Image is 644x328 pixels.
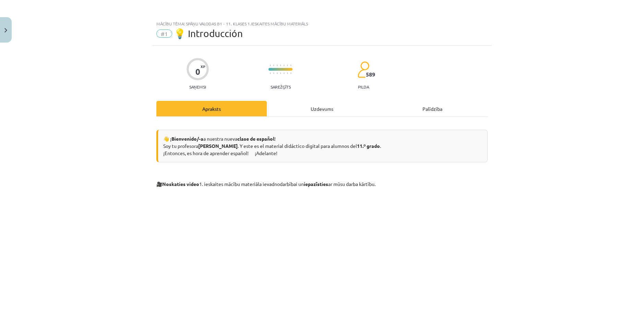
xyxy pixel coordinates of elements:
p: pilda [358,84,369,89]
b: Noskaties video [162,181,199,187]
div: Palīdzība [377,101,488,116]
span: 589 [366,71,375,78]
strong: [PERSON_NAME] [198,143,238,149]
img: icon-short-line-57e1e144782c952c97e751825c79c345078a6d821885a25fce030b3d8c18986b.svg [280,72,281,74]
img: icon-close-lesson-0947bae3869378f0d4975bcd49f059093ad1ed9edebbc8119c70593378902aed.svg [4,28,7,33]
div: Uzdevums [267,101,377,116]
span: 💡 Introducción [174,28,243,39]
div: 👋 ¡ a nuestra nueva ! Soy tu profesora . Y este es el material didáctico digital para alumnos del... [156,130,488,162]
img: icon-short-line-57e1e144782c952c97e751825c79c345078a6d821885a25fce030b3d8c18986b.svg [273,72,274,74]
img: icon-short-line-57e1e144782c952c97e751825c79c345078a6d821885a25fce030b3d8c18986b.svg [277,72,277,74]
strong: Bienvenido/-a [171,136,203,142]
b: iepazīsties [304,181,328,187]
img: icon-short-line-57e1e144782c952c97e751825c79c345078a6d821885a25fce030b3d8c18986b.svg [270,72,271,74]
img: icon-short-line-57e1e144782c952c97e751825c79c345078a6d821885a25fce030b3d8c18986b.svg [273,65,274,66]
img: icon-short-line-57e1e144782c952c97e751825c79c345078a6d821885a25fce030b3d8c18986b.svg [270,65,271,66]
span: XP [201,65,205,68]
div: Apraksts [156,101,267,116]
img: icon-short-line-57e1e144782c952c97e751825c79c345078a6d821885a25fce030b3d8c18986b.svg [290,65,291,66]
p: 🎥 1. ieskaites mācību materiāla ievadnodarbībai un ar mūsu darba kārtību. [156,180,488,188]
p: Sarežģīts [271,84,291,89]
img: icon-short-line-57e1e144782c952c97e751825c79c345078a6d821885a25fce030b3d8c18986b.svg [284,72,284,74]
img: icon-short-line-57e1e144782c952c97e751825c79c345078a6d821885a25fce030b3d8c18986b.svg [280,65,281,66]
span: #1 [156,30,172,38]
img: icon-short-line-57e1e144782c952c97e751825c79c345078a6d821885a25fce030b3d8c18986b.svg [287,65,288,66]
div: Mācību tēma: Spāņu valodas b1 - 11. klases 1.ieskaites mācību materiāls [156,21,488,26]
img: students-c634bb4e5e11cddfef0936a35e636f08e4e9abd3cc4e673bd6f9a4125e45ecb1.svg [357,61,369,78]
strong: clase de español [237,136,274,142]
img: icon-short-line-57e1e144782c952c97e751825c79c345078a6d821885a25fce030b3d8c18986b.svg [284,65,284,66]
div: 0 [195,67,200,77]
img: icon-short-line-57e1e144782c952c97e751825c79c345078a6d821885a25fce030b3d8c18986b.svg [287,72,288,74]
p: Saņemsi [187,84,209,89]
strong: 11.º grado [357,143,380,149]
img: icon-short-line-57e1e144782c952c97e751825c79c345078a6d821885a25fce030b3d8c18986b.svg [290,72,291,74]
img: icon-short-line-57e1e144782c952c97e751825c79c345078a6d821885a25fce030b3d8c18986b.svg [277,65,277,66]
